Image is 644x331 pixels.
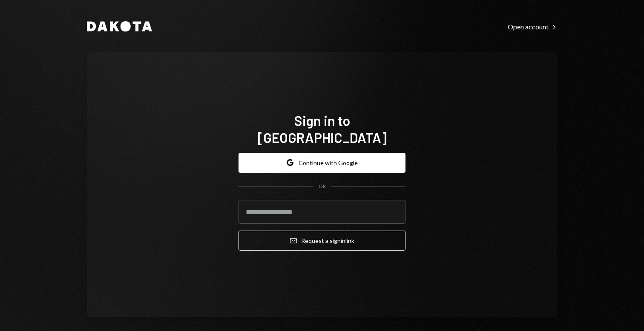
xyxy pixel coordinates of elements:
button: Request a signinlink [239,231,405,251]
h1: Sign in to [GEOGRAPHIC_DATA] [239,112,405,146]
div: OR [319,183,326,190]
button: Continue with Google [239,153,405,173]
div: Open account [508,23,557,31]
a: Open account [508,22,557,31]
